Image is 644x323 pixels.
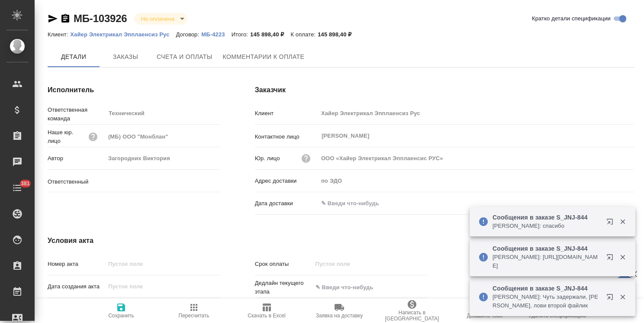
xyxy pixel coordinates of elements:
[318,197,394,210] input: ✎ Введи что-нибудь
[179,313,209,319] span: Пересчитать
[448,299,521,323] button: Добавить Todo
[216,180,217,182] button: Open
[614,218,631,226] button: Закрыть
[493,244,601,253] p: Сообщения в заказе S_JNJ-844
[157,52,213,62] span: Счета и оплаты
[312,258,388,270] input: Пустое поле
[85,299,158,323] button: Сохранить
[290,31,318,38] p: К оплате:
[70,31,176,38] p: Хайер Электрикал Эпплаенсиз Рус
[201,31,231,38] p: МБ-4223
[614,253,631,261] button: Закрыть
[232,31,250,38] p: Итого:
[48,236,427,246] h4: Условия акта
[60,13,71,24] button: Скопировать ссылку
[201,30,231,38] a: МБ-4223
[48,85,220,95] h4: Исполнитель
[493,253,601,270] p: [PERSON_NAME]: [URL][DOMAIN_NAME]
[493,222,601,230] p: [PERSON_NAME]: спасибо
[48,154,105,163] p: Автор
[105,130,220,143] input: Пустое поле
[108,313,134,319] span: Сохранить
[74,13,127,24] a: МБ-103926
[601,249,622,269] button: Открыть в новой вкладке
[248,313,285,319] span: Скачать в Excel
[134,13,187,25] div: Не оплачена
[255,85,634,95] h4: Заказчик
[48,282,105,291] p: Дата создания акта
[255,260,312,268] p: Срок оплаты
[53,52,94,62] span: Детали
[70,30,176,38] a: Хайер Электрикал Эпплаенсиз Рус
[48,260,105,268] p: Номер акта
[255,109,318,118] p: Клиент
[2,177,32,199] a: 381
[493,293,601,310] p: [PERSON_NAME]: Чуть задержали, [PERSON_NAME], лови второй файлик
[601,213,622,234] button: Открыть в новой вкладке
[467,313,502,319] span: Добавить Todo
[223,52,305,62] span: Комментарии к оплате
[105,258,220,270] input: Пустое поле
[303,299,376,323] button: Заявка на доставку
[255,154,280,163] p: Юр. лицо
[16,179,35,188] span: 381
[255,279,312,296] p: Дедлайн текущего этапа
[255,199,318,208] p: Дата доставки
[138,15,177,23] button: Не оплачена
[493,284,601,293] p: Сообщения в заказе S_JNJ-844
[105,280,181,293] input: Пустое поле
[105,52,146,62] span: Заказы
[48,128,88,145] p: Наше юр. лицо
[48,178,105,186] p: Ответственный
[250,31,290,38] p: 145 898,40 ₽
[376,299,448,323] button: Написать в [GEOGRAPHIC_DATA]
[255,177,318,185] p: Адрес доставки
[318,174,634,187] input: Пустое поле
[532,14,611,23] span: Кратко детали спецификации
[318,31,358,38] p: 145 898,40 ₽
[48,31,70,38] p: Клиент:
[316,313,363,319] span: Заявка на доставку
[601,288,622,309] button: Открыть в новой вкладке
[158,299,230,323] button: Пересчитать
[318,107,634,120] input: Пустое поле
[493,213,601,222] p: Сообщения в заказе S_JNJ-844
[176,31,202,38] p: Договор:
[381,310,443,322] span: Написать в [GEOGRAPHIC_DATA]
[48,106,105,123] p: Ответственная команда
[255,132,318,141] p: Контактное лицо
[230,299,303,323] button: Скачать в Excel
[48,13,58,24] button: Скопировать ссылку для ЯМессенджера
[614,293,631,301] button: Закрыть
[318,152,634,165] input: Пустое поле
[105,152,220,165] input: Пустое поле
[312,281,388,294] input: ✎ Введи что-нибудь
